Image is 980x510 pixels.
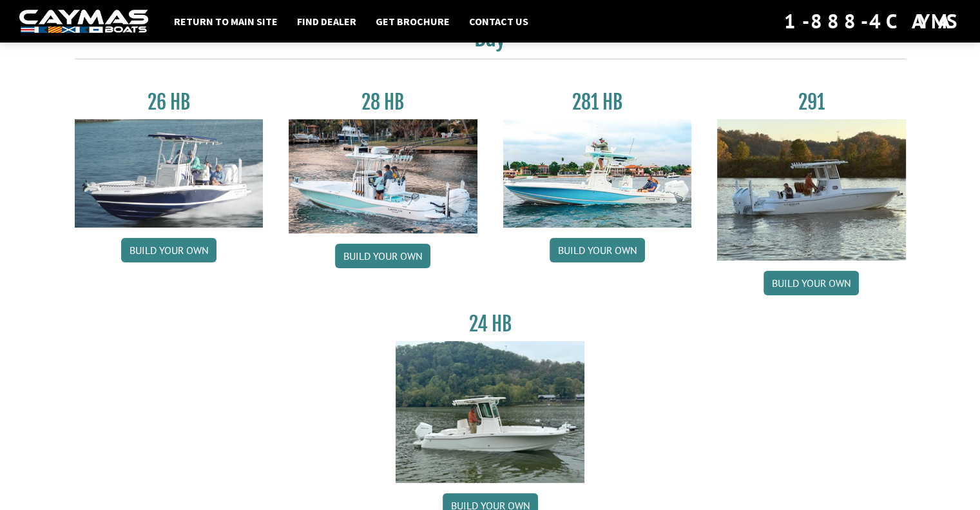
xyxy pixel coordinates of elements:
[717,119,906,260] img: 291_Thumbnail.jpg
[764,271,859,295] a: Build your own
[503,119,692,228] img: 28-hb-twin.jpg
[289,90,477,114] h3: 28 HB
[291,13,363,30] a: Find Dealer
[784,7,961,35] div: 1-888-4CAYMAS
[289,119,477,233] img: 28_hb_thumbnail_for_caymas_connect.jpg
[369,13,456,30] a: Get Brochure
[168,13,284,30] a: Return to main site
[75,90,264,114] h3: 26 HB
[335,244,430,268] a: Build your own
[75,119,264,228] img: 26_new_photo_resized.jpg
[717,90,906,114] h3: 291
[463,13,535,30] a: Contact Us
[19,10,148,34] img: white-logo-c9c8dbefe5ff5ceceb0f0178aa75bf4bb51f6bca0971e226c86eb53dfe498488.png
[503,90,692,114] h3: 281 HB
[121,238,216,262] a: Build your own
[396,341,584,482] img: 24_HB_thumbnail.jpg
[396,312,584,336] h3: 24 HB
[550,238,645,262] a: Build your own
